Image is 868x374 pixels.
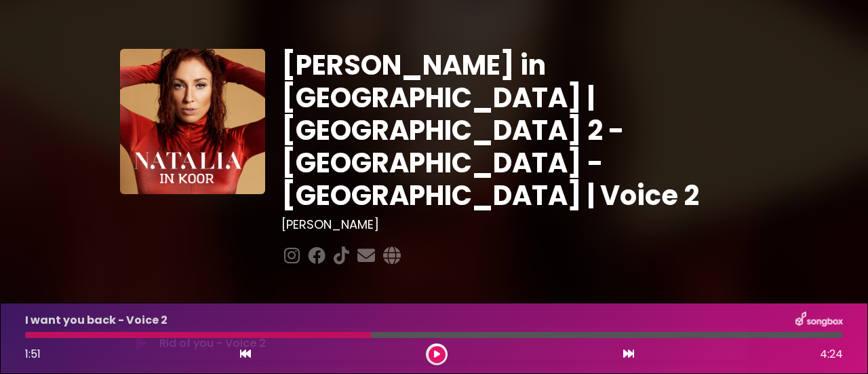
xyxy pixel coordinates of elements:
img: songbox-logo-white.png [795,312,843,329]
span: 4:24 [820,346,843,362]
span: 1:51 [25,346,41,362]
p: I want you back - Voice 2 [25,312,167,329]
h1: [PERSON_NAME] in [GEOGRAPHIC_DATA] | [GEOGRAPHIC_DATA] 2 - [GEOGRAPHIC_DATA] - [GEOGRAPHIC_DATA] ... [281,49,749,212]
h3: [PERSON_NAME] [281,217,749,232]
img: YTVS25JmS9CLUqXqkEhs [120,49,265,194]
